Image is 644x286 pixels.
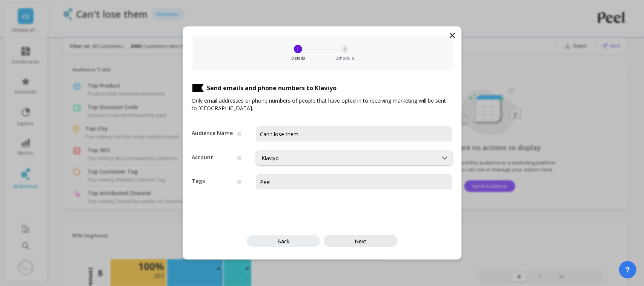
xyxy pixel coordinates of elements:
button: Next [324,235,398,247]
span: Back [277,238,289,245]
span: 2 [341,45,349,53]
p: Send emails and phone numbers to Klaviyo [207,84,337,92]
input: Audience Name [256,126,452,141]
div: Klaviyo [262,154,432,161]
span: 1 [294,45,302,53]
button: Back [247,235,320,247]
span: Next [355,238,367,245]
p: Schedule [335,55,354,61]
label: Account [192,154,234,161]
p: Details [291,55,305,61]
p: Only email addresses or phone numbers of people that have opted in to receiving marketing will be... [192,97,452,112]
label: Tags [192,177,234,185]
label: Audience Name [192,129,234,137]
input: List tags [256,174,452,189]
button: ? [619,261,636,278]
span: ? [626,264,630,275]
